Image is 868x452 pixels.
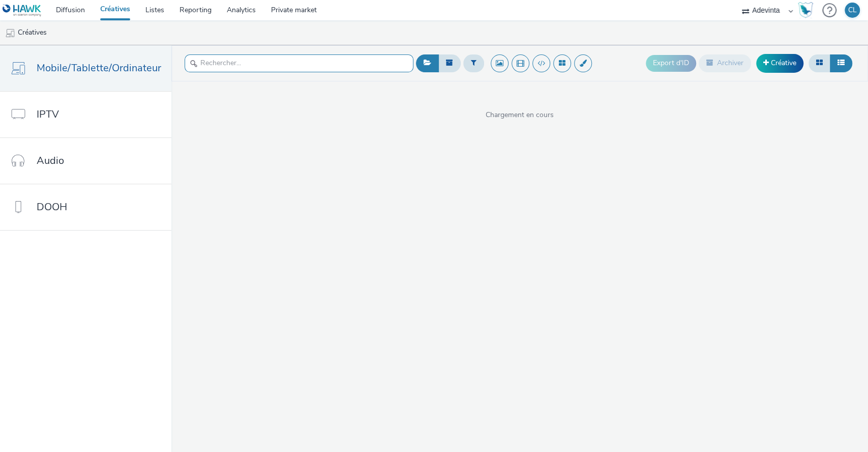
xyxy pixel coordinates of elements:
div: CL [848,3,857,18]
a: Hawk Academy [798,2,817,18]
span: Mobile/Tablette/Ordinateur [37,61,161,75]
button: Liste [830,54,852,72]
span: Chargement en cours [171,110,868,120]
input: Rechercher... [185,54,413,72]
img: undefined Logo [3,4,42,17]
button: Grille [809,54,830,72]
img: mobile [5,28,15,38]
span: Audio [37,153,64,168]
span: IPTV [37,107,59,122]
img: Hawk Academy [798,2,813,18]
button: Archiver [699,54,751,72]
span: DOOH [37,200,67,214]
a: Créative [756,54,803,72]
button: Export d'ID [646,55,696,71]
